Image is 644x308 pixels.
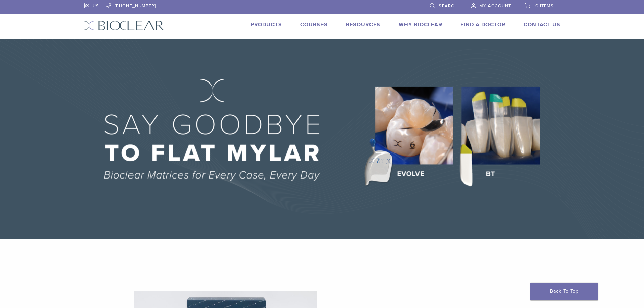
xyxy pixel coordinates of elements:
[460,21,505,28] a: Find A Doctor
[535,3,554,9] span: 0 items
[300,21,328,28] a: Courses
[346,21,380,28] a: Resources
[524,21,560,28] a: Contact Us
[84,21,164,30] img: Bioclear
[251,21,282,28] a: Products
[479,3,511,9] span: My Account
[399,21,442,28] a: Why Bioclear
[439,3,458,9] span: Search
[530,283,598,300] a: Back To Top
